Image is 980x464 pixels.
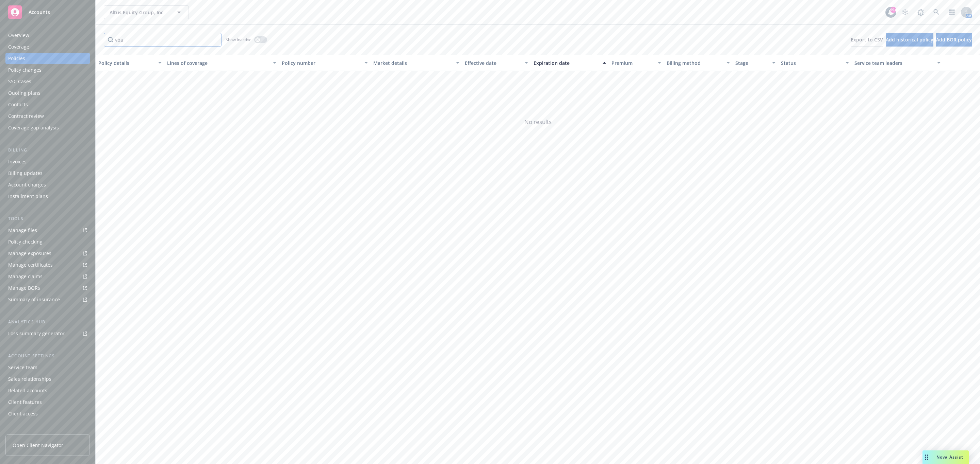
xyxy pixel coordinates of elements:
div: Stage [735,59,768,67]
span: Altus Equity Group, Inc. [110,9,168,16]
div: Status [781,59,841,67]
span: Export to CSV [851,36,883,43]
div: Account charges [8,179,46,190]
div: Service team [8,362,37,373]
button: Stage [733,55,779,71]
div: Summary of insurance [8,294,60,305]
div: Contract review [8,111,44,122]
div: Account settings [5,353,90,359]
span: Show inactive [226,37,251,42]
a: Manage BORs [5,283,90,293]
span: Nova Assist [936,454,963,460]
a: Manage certificates [5,260,90,270]
div: Policy number [282,59,360,67]
button: Add historical policy [886,33,933,47]
a: Manage exposures [5,248,90,259]
div: SSC Cases [8,76,31,87]
div: Policies [8,53,25,64]
div: Manage claims [8,271,43,282]
div: Client features [8,397,42,408]
div: Manage exposures [8,248,51,259]
div: Client access [8,408,38,419]
a: Policies [5,53,90,64]
a: Summary of insurance [5,294,90,305]
a: Policy changes [5,65,90,75]
button: Lines of coverage [164,55,279,71]
div: Related accounts [8,385,47,396]
a: Search [930,5,943,19]
div: Manage certificates [8,260,53,270]
div: Analytics hub [5,319,90,325]
button: Nova Assist [922,450,969,464]
div: Drag to move [922,450,931,464]
div: Overview [8,30,29,41]
div: Policy details [98,59,154,67]
a: Installment plans [5,191,90,202]
div: Billing method [667,59,722,67]
a: Stop snowing [898,5,912,19]
div: Coverage gap analysis [8,122,59,133]
div: Expiration date [534,59,599,67]
span: Open Client Navigator [13,442,63,449]
div: Lines of coverage [167,59,269,67]
div: 99+ [890,7,896,13]
button: Export to CSV [851,33,883,47]
input: Filter by keyword... [104,33,222,47]
div: Effective date [465,59,521,67]
a: Related accounts [5,385,90,396]
a: Contacts [5,99,90,110]
a: Client access [5,408,90,419]
a: SSC Cases [5,76,90,87]
div: Manage files [8,225,37,236]
button: Policy details [96,55,164,71]
button: Market details [371,55,462,71]
a: Contract review [5,111,90,122]
div: Quoting plans [8,88,40,99]
a: Policy checking [5,236,90,247]
a: Coverage gap analysis [5,122,90,133]
a: Accounts [5,3,90,22]
div: Installment plans [8,191,48,202]
div: Tools [5,215,90,222]
button: Add BOR policy [936,33,972,47]
button: Billing method [664,55,733,71]
div: Loss summary generator [8,328,65,339]
span: No results [96,71,980,173]
a: Manage files [5,225,90,236]
button: Effective date [462,55,531,71]
a: Billing updates [5,168,90,179]
div: Service team leaders [854,59,933,67]
button: Premium [609,55,664,71]
div: Contacts [8,99,28,110]
button: Altus Equity Group, Inc. [104,5,189,19]
button: Status [778,55,851,71]
a: Sales relationships [5,374,90,385]
span: Add historical policy [886,36,933,43]
div: Billing updates [8,168,43,179]
a: Report a Bug [914,5,928,19]
a: Client features [5,397,90,408]
span: Accounts [29,10,50,15]
a: Service team [5,362,90,373]
div: Invoices [8,156,27,167]
button: Service team leaders [852,55,943,71]
a: Quoting plans [5,88,90,99]
a: Invoices [5,156,90,167]
div: Billing [5,147,90,154]
div: Market details [373,59,452,67]
span: Add BOR policy [936,36,972,43]
div: Sales relationships [8,374,51,385]
button: Policy number [279,55,371,71]
a: Account charges [5,179,90,190]
a: Manage claims [5,271,90,282]
div: Policy changes [8,65,42,75]
div: Premium [611,59,654,67]
a: Loss summary generator [5,328,90,339]
a: Overview [5,30,90,41]
div: Coverage [8,41,29,52]
button: Expiration date [531,55,609,71]
div: Policy checking [8,236,43,247]
div: Manage BORs [8,283,40,293]
a: Switch app [945,5,959,19]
